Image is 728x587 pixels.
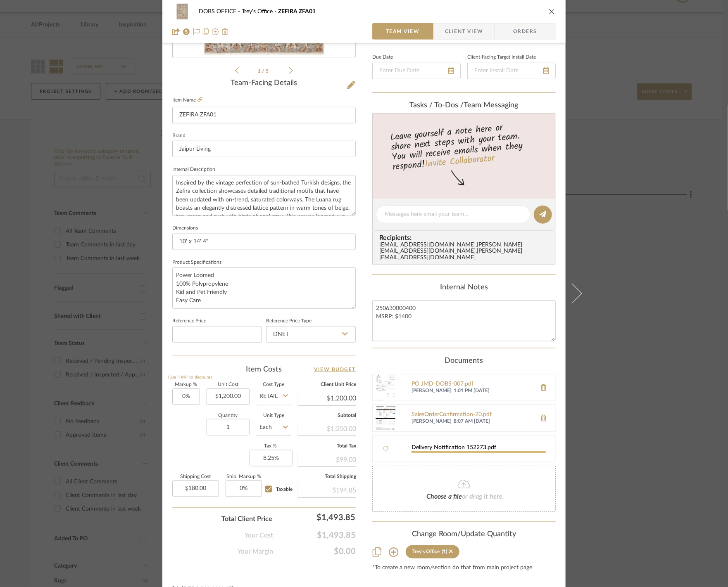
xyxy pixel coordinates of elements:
a: View Budget [314,365,356,374]
img: 26c901cb-4054-48e3-af66-6959c3db5407_48x40.jpg [172,3,192,20]
label: Ship. Markup % [226,475,262,479]
div: Internal Notes [372,283,556,292]
label: Subtotal [298,414,356,418]
img: Remove from project [222,28,228,35]
label: Client-Facing Target Install Date [467,55,536,59]
div: $1,493.85 [276,509,359,525]
button: close [548,8,556,15]
span: Total Client Price [221,514,272,524]
span: 1:01 PM [DATE] [454,388,532,394]
label: Total Tax [298,444,356,448]
div: Change Room/Update Quantity [372,530,556,539]
span: $0.00 [273,547,356,557]
a: SalesOrderConfirmation-20.pdf [412,412,532,418]
span: Client View [445,23,483,40]
span: Trey's Office [242,9,278,14]
a: Invite Collaborator [424,151,495,172]
div: Item Costs [172,365,356,374]
input: Enter Install Date [467,63,556,79]
span: ZEFIRA ZFA01 [278,9,316,14]
span: or drag it here. [462,493,504,500]
div: $194.85 [298,482,356,497]
div: Documents [372,357,556,366]
label: Reference Price [172,319,206,323]
span: $1,493.85 [273,530,356,540]
img: PO JMD-DOBS-007.pdf [373,374,399,401]
span: Team View [386,23,420,40]
label: Internal Description [172,168,215,172]
span: Tasks / To-Dos / [410,102,464,109]
label: Reference Price Type [266,319,312,323]
label: Shipping Cost [172,475,219,479]
input: Enter Brand [172,141,356,157]
span: Recipients: [379,234,552,241]
span: [PERSON_NAME] [412,418,452,425]
span: [PERSON_NAME] [412,388,452,394]
input: Enter Due Date [372,63,461,79]
span: / [262,69,266,73]
span: Choose a file [426,493,462,500]
span: Your Margin [238,547,273,557]
label: Due Date [372,55,393,59]
label: Unit Type [256,414,291,418]
input: Enter the dimensions of this item [172,234,356,250]
span: Taxable [276,487,293,492]
div: $99.00 [298,452,356,466]
span: 5 [266,69,270,73]
div: team Messaging [372,101,556,110]
div: *To create a new room/section do that from main project page [372,565,556,572]
span: 8:07 AM [DATE] [454,418,532,425]
label: Client Unit Price [298,383,356,387]
label: Dimensions [172,226,198,230]
a: PO JMD-DOBS-007.pdf [412,381,532,388]
label: Item Name [172,97,202,104]
label: Quantity [207,414,250,418]
label: Product Specifications [172,260,221,265]
div: $1,200.00 [298,421,356,436]
label: Tax % [250,444,291,448]
label: Unit Cost [207,383,250,387]
span: DOBS OFFICE [199,9,242,14]
label: Total Shipping [298,475,356,479]
div: (1) [442,549,447,555]
div: Delivery Notification 152273.pdf [412,445,555,451]
input: Enter Item Name [172,107,356,123]
label: Cost Type [256,383,291,387]
img: img-processing-spinner.svg [373,436,399,462]
img: SalesOrderConfirmation-20.pdf [373,405,399,431]
label: Brand [172,134,186,138]
div: [EMAIL_ADDRESS][DOMAIN_NAME] , [PERSON_NAME][EMAIL_ADDRESS][DOMAIN_NAME] , [PERSON_NAME][EMAIL_AD... [379,242,552,262]
div: Leave yourself a note here or share next steps with your team. You will receive emails when they ... [371,119,557,174]
div: Team-Facing Details [172,79,356,88]
span: Orders [504,23,546,40]
span: 1 [258,69,262,73]
label: Markup % [172,383,200,387]
div: Trey's Office [412,549,440,555]
span: Your Cost [245,530,273,540]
